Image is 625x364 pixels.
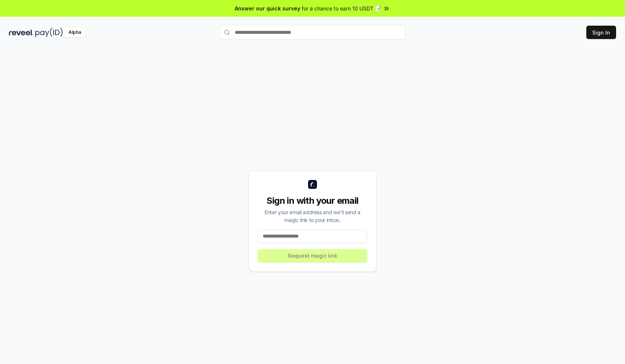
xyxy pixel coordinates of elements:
[35,28,63,37] img: pay_id
[9,28,34,37] img: reveel_dark
[258,208,367,224] div: Enter your email address and we’ll send a magic link to your inbox.
[586,26,616,39] button: Sign In
[235,4,300,12] span: Answer our quick survey
[302,4,381,12] span: for a chance to earn 10 USDT 📝
[308,180,317,189] img: logo_small
[64,28,85,37] div: Alpha
[258,195,367,207] div: Sign in with your email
